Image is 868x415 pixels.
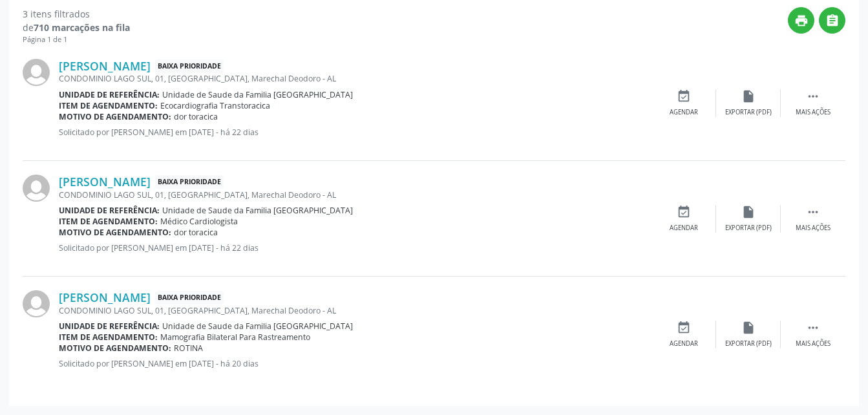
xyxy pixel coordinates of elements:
[160,100,270,111] span: Ecocardiografia Transtoracica
[806,205,820,219] i: 
[725,339,772,348] div: Exportar (PDF)
[160,332,310,343] span: Mamografia Bilateral Para Rastreamento
[59,305,651,316] div: CONDOMINIO LAGO SUL, 01, [GEOGRAPHIC_DATA], Marechal Deodoro - AL
[59,89,160,100] b: Unidade de referência:
[788,7,814,34] button: print
[59,242,651,253] p: Solicitado por [PERSON_NAME] em [DATE] - há 22 dias
[59,321,160,332] b: Unidade de referência:
[59,343,171,354] b: Motivo de agendamento:
[59,290,151,304] a: [PERSON_NAME]
[796,108,831,117] div: Mais ações
[741,321,756,335] i: insert_drive_file
[677,205,691,219] i: event_available
[670,224,698,233] div: Agendar
[741,205,756,219] i: insert_drive_file
[174,343,203,354] span: ROTINA
[59,227,171,238] b: Motivo de agendamento:
[796,224,831,233] div: Mais ações
[825,14,840,28] i: 
[59,358,651,369] p: Solicitado por [PERSON_NAME] em [DATE] - há 20 dias
[796,339,831,348] div: Mais ações
[155,175,224,189] span: Baixa Prioridade
[59,73,651,84] div: CONDOMINIO LAGO SUL, 01, [GEOGRAPHIC_DATA], Marechal Deodoro - AL
[59,189,651,200] div: CONDOMINIO LAGO SUL, 01, [GEOGRAPHIC_DATA], Marechal Deodoro - AL
[23,290,50,317] img: img
[162,89,353,100] span: Unidade de Saude da Familia [GEOGRAPHIC_DATA]
[23,175,50,202] img: img
[155,291,224,304] span: Baixa Prioridade
[725,224,772,233] div: Exportar (PDF)
[23,21,130,34] div: de
[59,59,151,73] a: [PERSON_NAME]
[59,216,158,227] b: Item de agendamento:
[59,111,171,122] b: Motivo de agendamento:
[59,205,160,216] b: Unidade de referência:
[59,175,151,189] a: [PERSON_NAME]
[162,321,353,332] span: Unidade de Saude da Familia [GEOGRAPHIC_DATA]
[806,89,820,103] i: 
[162,205,353,216] span: Unidade de Saude da Familia [GEOGRAPHIC_DATA]
[670,339,698,348] div: Agendar
[677,89,691,103] i: event_available
[677,321,691,335] i: event_available
[23,34,130,45] div: Página 1 de 1
[160,216,238,227] span: Médico Cardiologista
[174,111,218,122] span: dor toracica
[59,332,158,343] b: Item de agendamento:
[59,100,158,111] b: Item de agendamento:
[819,7,845,34] button: 
[59,127,651,138] p: Solicitado por [PERSON_NAME] em [DATE] - há 22 dias
[23,7,130,21] div: 3 itens filtrados
[34,21,130,34] strong: 710 marcações na fila
[23,59,50,86] img: img
[155,59,224,73] span: Baixa Prioridade
[806,321,820,335] i: 
[741,89,756,103] i: insert_drive_file
[174,227,218,238] span: dor toracica
[670,108,698,117] div: Agendar
[794,14,809,28] i: print
[725,108,772,117] div: Exportar (PDF)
